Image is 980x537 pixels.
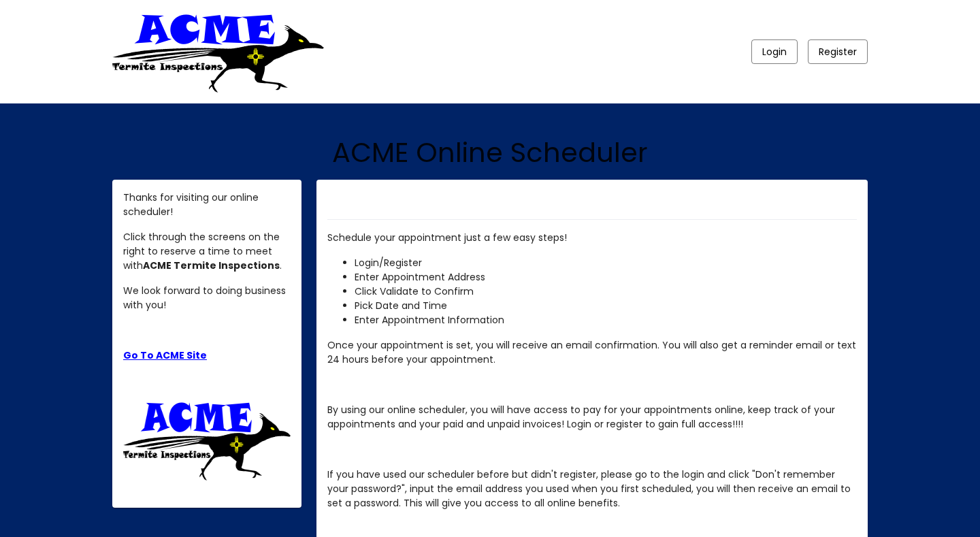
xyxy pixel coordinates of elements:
[355,299,857,313] li: Pick Date and Time
[123,399,291,481] img: ttu_4460907765809774511.png
[327,403,857,432] p: By using our online scheduler, you will have access to pay for your appointments online, keep tra...
[808,39,868,64] button: Register
[751,39,798,64] button: Login
[123,230,291,273] p: Click through the screens on the right to reserve a time to meet with .
[112,136,868,169] h1: ACME Online Scheduler
[123,284,291,312] p: We look forward to doing business with you!
[355,313,857,327] li: Enter Appointment Information
[327,338,857,367] p: Once your appointment is set, you will receive an email confirmation. You will also get a reminde...
[327,231,857,245] p: Schedule your appointment just a few easy steps!
[819,45,857,59] span: Register
[355,270,857,284] li: Enter Appointment Address
[123,191,291,219] p: Thanks for visiting our online scheduler!
[355,284,857,299] li: Click Validate to Confirm
[355,256,857,270] li: Login/Register
[762,45,787,59] span: Login
[143,259,280,272] strong: ACME Termite Inspections
[123,348,207,362] a: Go To ACME Site
[327,468,857,510] p: If you have used our scheduler before but didn't register, please go to the login and click "Don'...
